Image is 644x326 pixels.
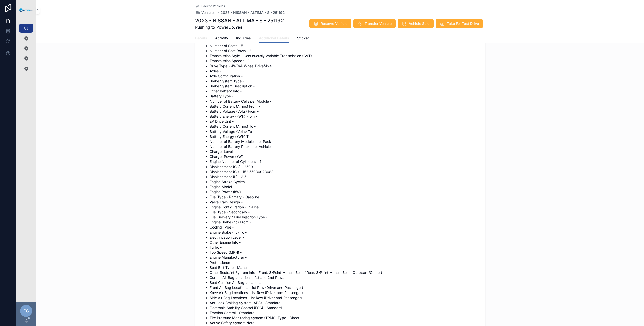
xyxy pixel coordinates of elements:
li: Electrification Level - [210,235,479,240]
li: Engine Configuration - In-Line [210,205,479,210]
strong: Yes [235,25,243,30]
li: Seat Cushion Air Bag Locations - [210,280,479,285]
li: Knee Air Bag Locations - 1st Row (Driver and Passenger) [210,290,479,295]
li: Side Air Bag Locations - 1st Row (Driver and Passenger) [210,295,479,300]
li: Seat Belt Type - Manual [210,265,479,270]
li: Curtain Air Bag Locations - 1st and 2nd Rows [210,275,479,280]
li: Engine Brake (hp) From - [210,220,479,225]
li: Top Speed (MPH) - [210,250,479,255]
li: Engine Stroke Cycles - [210,179,479,184]
li: Fuel Type - Primary - Gasoline [210,194,479,200]
li: Number of Battery Cells per Module - [210,99,479,104]
span: Take For Test Drive [447,21,479,26]
span: Back to Vehicles [201,4,225,8]
li: Other Battery Info - [210,89,479,94]
li: Battery Voltage (Volts) To - [210,129,479,134]
a: 2023 - NISSAN - ALTIMA - S - 251192 [221,10,285,15]
div: scrollable content [16,20,36,80]
a: Back to Vehicles [195,4,225,8]
button: Reserve Vehicle [309,19,351,28]
li: Axles - [210,69,479,74]
span: Inquiries [236,36,251,41]
li: Battery Voltage (Volts) From - [210,109,479,114]
li: Tire Pressure Monitoring System (TPMS) Type - Direct [210,315,479,320]
span: Additional Details [259,36,289,41]
a: Activity [215,34,228,44]
li: Number of Seats - 5 [210,43,479,48]
button: Take For Test Drive [436,19,483,28]
span: Vehicle Sold [409,21,430,26]
img: App logo [19,8,33,12]
li: Traction Control - Standard [210,310,479,315]
li: Front Air Bag Locations - 1st Row (Driver and Passenger) [210,285,479,290]
span: Details [195,36,207,41]
span: Sticker [297,36,309,41]
a: Inquiries [236,34,251,44]
li: Number of Battery Packs per Vehicle - [210,144,479,149]
li: Engine Number of Cylinders - 4 [210,159,479,164]
li: Pretensioner - [210,260,479,265]
li: Engine Power (kW) - [210,189,479,194]
li: Engine Manufacturer - [210,255,479,260]
a: Details [195,34,207,44]
li: Fuel Type - Secondary - [210,210,479,215]
li: Valve Train Design - [210,200,479,205]
span: Activity [215,36,228,41]
li: Other Restraint System Info - Front: 3-Point Manual Belts / Rear: 3-Point Manual Belts (Outboard/... [210,270,479,275]
li: Engine Model - [210,184,479,189]
li: Displacement (L) - 2.5 [210,174,479,179]
span: Transfer Vehicle [365,21,392,26]
li: Brake System Type - [210,79,479,84]
li: Brake System Description - [210,84,479,89]
button: Transfer Vehicle [353,19,396,28]
a: Sticker [297,34,309,44]
li: Displacement (CI) - 152.55936023683 [210,169,479,174]
li: Electronic Stability Control (ESC) - Standard [210,305,479,310]
h1: 2023 - NISSAN - ALTIMA - S - 251192 [195,17,284,24]
li: Anti-lock Braking System (ABS) - Standard [210,300,479,305]
li: Charger Level - [210,149,479,154]
li: Cooling Type - [210,225,479,230]
li: Battery Energy (kWh) To - [210,134,479,139]
li: Drive Type - 4WD/4-Wheel Drive/4x4 [210,63,479,69]
li: Active Safety System Note - [210,320,479,325]
li: Battery Energy (kWh) From - [210,114,479,119]
span: Vehicles [201,10,216,15]
a: Vehicles [195,10,216,15]
li: Transmission Style - Continuously Variable Transmission (CVT) [210,53,479,58]
li: Fuel Delivery / Fuel Injection Type - [210,215,479,220]
a: Additional Details [259,34,289,43]
span: EG [23,308,29,314]
span: Reserve Vehicle [320,21,347,26]
li: EV Drive Unit - [210,119,479,124]
li: Charger Power (kW) - [210,154,479,159]
li: Transmission Speeds - 1 [210,58,479,63]
li: Other Engine Info - [210,240,479,245]
li: Battery Current (Amps) From - [210,104,479,109]
li: Number of Battery Modules per Pack - [210,139,479,144]
li: Turbo - [210,245,479,250]
li: Battery Type - [210,94,479,99]
li: Axle Configuration - [210,74,479,79]
button: Vehicle Sold [398,19,434,28]
li: Engine Brake (hp) To - [210,230,479,235]
li: Battery Current (Amps) To - [210,124,479,129]
li: Displacement (CC) - 2500 [210,164,479,169]
li: Number of Seat Rows - 2 [210,48,479,53]
span: Pushing to PowerUp: [195,24,284,30]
